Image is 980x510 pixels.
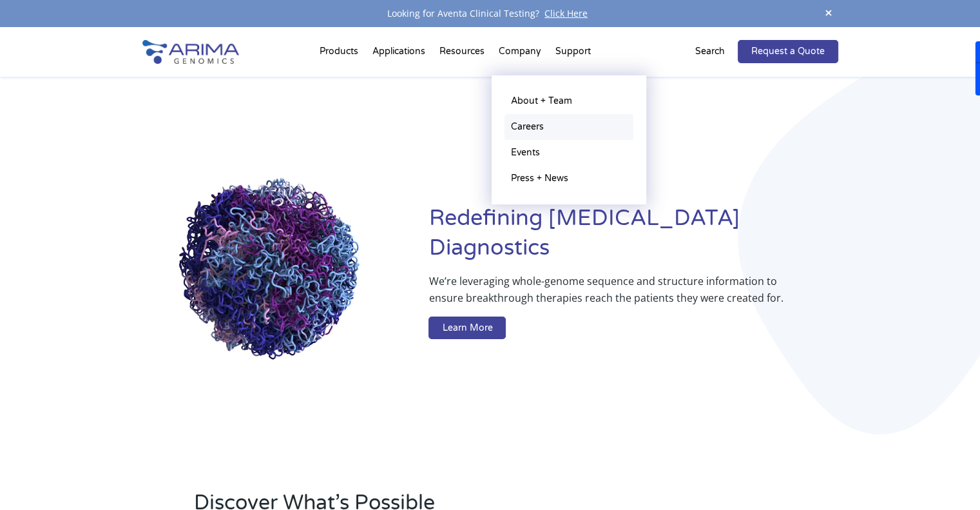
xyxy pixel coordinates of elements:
[539,7,593,19] a: Click Here
[142,40,239,64] img: Arima-Genomics-logo
[428,317,506,340] a: Learn More
[428,204,838,273] h1: Redefining [MEDICAL_DATA] Diagnostics
[916,448,980,510] iframe: Chat Widget
[428,273,786,317] p: We’re leveraging whole-genome sequence and structure information to ensure breakthrough therapies...
[504,114,633,140] a: Careers
[504,166,633,191] a: Press + News
[504,140,633,166] a: Events
[738,40,838,63] a: Request a Quote
[504,88,633,114] a: About + Team
[142,5,838,22] div: Looking for Aventa Clinical Testing?
[695,43,725,60] p: Search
